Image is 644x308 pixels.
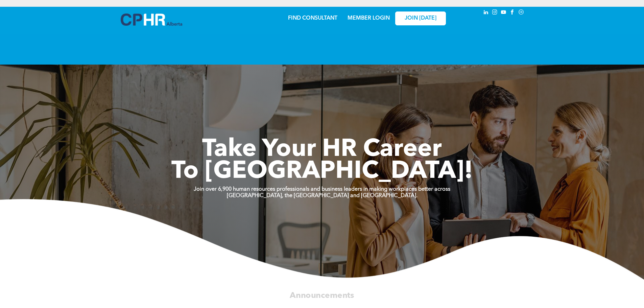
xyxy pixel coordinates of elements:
a: youtube [500,8,507,18]
span: Take Your HR Career [202,138,442,162]
a: Social network [518,8,525,18]
a: FIND CONSULTANT [288,16,337,21]
span: To [GEOGRAPHIC_DATA]! [171,160,473,184]
img: A blue and white logo for cp alberta [121,14,182,26]
a: instagram [491,8,499,18]
a: JOIN [DATE] [395,11,446,25]
strong: Join over 6,900 human resources professionals and business leaders in making workplaces better ac... [194,187,450,192]
a: MEMBER LOGIN [348,16,390,21]
strong: [GEOGRAPHIC_DATA], the [GEOGRAPHIC_DATA] and [GEOGRAPHIC_DATA]. [227,193,418,198]
a: facebook [509,8,516,18]
a: linkedin [482,8,490,18]
span: Announcements [290,291,354,300]
span: JOIN [DATE] [405,15,436,22]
